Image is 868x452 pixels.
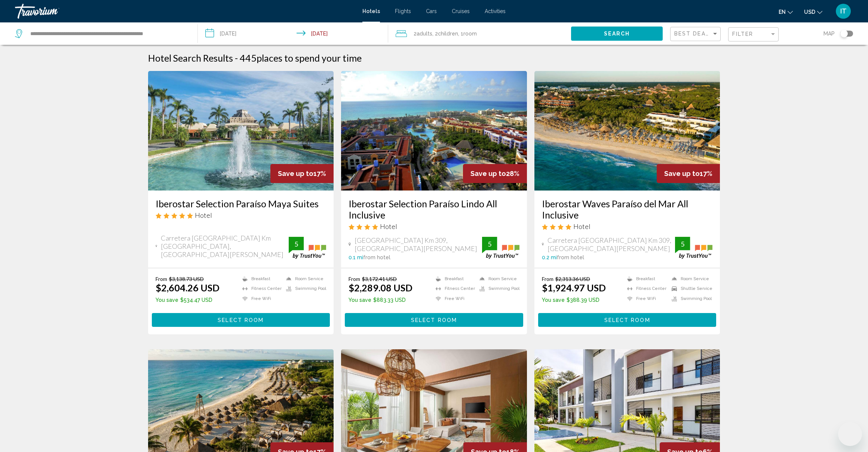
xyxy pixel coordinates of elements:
[542,222,713,230] div: 4 star Hotel
[482,237,519,259] img: trustyou-badge.svg
[289,237,326,259] img: trustyou-badge.svg
[675,237,712,259] img: trustyou-badge.svg
[668,286,712,292] li: Shuttle Service
[414,28,432,39] span: 2
[148,71,334,191] img: Hotel image
[840,7,847,15] span: IT
[835,30,853,37] button: Toggle map
[156,198,326,209] a: Iberostar Selection Paraíso Maya Suites
[363,254,390,260] span: from hotel
[156,282,220,293] ins: $2,604.26 USD
[538,315,717,323] a: Select Room
[604,317,650,323] span: Select Room
[362,8,380,14] span: Hotels
[432,276,476,282] li: Breakfast
[148,52,233,64] h1: Hotel Search Results
[235,52,238,64] span: -
[482,239,497,248] div: 5
[463,31,477,37] span: Room
[452,8,470,14] a: Cruises
[432,28,458,39] span: , 2
[438,31,458,37] span: Children
[623,286,668,292] li: Fitness Center
[470,170,506,177] span: Save up to
[668,276,712,282] li: Room Service
[542,282,606,293] ins: $1,924.97 USD
[476,286,519,292] li: Swimming Pool
[557,254,584,260] span: from hotel
[834,3,853,19] button: User Menu
[341,71,527,191] img: Hotel image
[270,164,334,183] div: 17%
[542,276,553,282] span: From
[156,211,326,219] div: 5 star Hotel
[240,52,362,64] h2: 445
[156,297,220,303] p: $534.47 USD
[380,222,397,230] span: Hotel
[282,276,326,282] li: Room Service
[674,31,714,37] span: Best Deals
[426,8,437,14] a: Cars
[15,4,355,19] a: Travorium
[542,297,606,303] p: $388.39 USD
[195,211,212,219] span: Hotel
[623,276,668,282] li: Breakfast
[623,295,668,302] li: Free WiFi
[463,164,527,183] div: 28%
[218,317,264,323] span: Select Room
[432,286,476,292] li: Fitness Center
[604,31,630,37] span: Search
[239,295,282,302] li: Free WiFi
[349,198,519,220] h3: Iberostar Selection Paraíso Lindo All Inclusive
[542,254,557,260] span: 0.2 mi
[156,297,178,303] span: You save
[657,164,720,183] div: 17%
[349,297,371,303] span: You save
[349,222,519,230] div: 4 star Hotel
[732,31,754,37] span: Filter
[395,8,411,14] a: Flights
[345,315,523,323] a: Select Room
[349,297,412,303] p: $883.33 USD
[198,22,388,45] button: Check-in date: Nov 20, 2025 Check-out date: Nov 25, 2025
[542,297,565,303] span: You save
[542,198,713,220] a: Iberostar Waves Paraíso del Mar All Inclusive
[289,239,304,248] div: 5
[838,422,862,446] iframe: Button to launch messaging window
[161,234,289,258] span: Carretera [GEOGRAPHIC_DATA] Km [GEOGRAPHIC_DATA], [GEOGRAPHIC_DATA][PERSON_NAME]
[239,276,282,282] li: Breakfast
[152,313,330,327] button: Select Room
[548,236,675,253] span: Carretera [GEOGRAPHIC_DATA] Km 309, [GEOGRAPHIC_DATA][PERSON_NAME]
[538,313,717,327] button: Select Room
[278,170,313,177] span: Save up to
[476,276,519,282] li: Room Service
[728,27,779,42] button: Filter
[355,236,482,253] span: [GEOGRAPHIC_DATA] Km 309, [GEOGRAPHIC_DATA][PERSON_NAME]
[169,276,204,282] del: $3,138.73 USD
[804,9,815,15] span: USD
[411,317,457,323] span: Select Room
[571,27,663,40] button: Search
[417,31,432,37] span: Adults
[458,28,477,39] span: , 1
[239,286,282,292] li: Fitness Center
[257,52,362,64] span: places to spend your time
[779,9,786,15] span: en
[674,31,718,37] mat-select: Sort by
[349,254,363,260] span: 0.1 mi
[534,71,720,191] img: Hotel image
[152,315,330,323] a: Select Room
[779,6,793,17] button: Change language
[555,276,590,282] del: $2,313.36 USD
[823,28,835,39] span: Map
[485,8,506,14] a: Activities
[345,313,523,327] button: Select Room
[349,282,412,293] ins: $2,289.08 USD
